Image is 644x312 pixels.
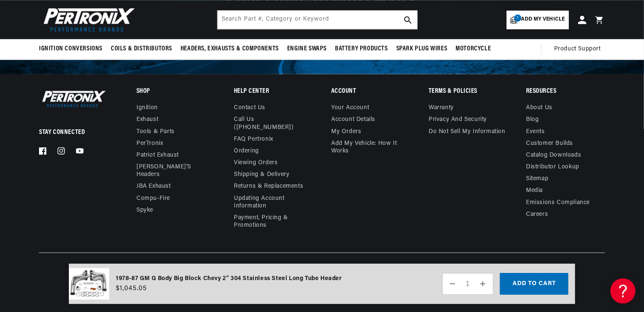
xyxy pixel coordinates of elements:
a: 1Add my vehicle [507,10,569,29]
span: Ignition Conversions [39,45,102,53]
button: search button [399,10,417,29]
summary: Battery Products [331,39,392,59]
span: 1 [514,14,521,21]
a: Warranty [429,104,454,114]
div: 1978-87 GM G Body Big Block Chevy 2" 304 Stainless Steel Long Tube Header [116,274,342,283]
a: Ignition [136,104,158,114]
a: Add My Vehicle: How It Works [331,138,410,157]
a: Media [526,185,543,197]
a: Customer Builds [526,138,573,149]
a: Compu-Fire [136,193,170,205]
img: 1978-87 GM G Body Big Block Chevy 2" 304 Stainless Steel Long Tube Header [69,268,109,300]
input: Search Part #, Category or Keyword [217,10,417,29]
a: Spyke [136,205,153,216]
span: Coils & Distributors [111,45,172,53]
a: Tools & Parts [136,126,175,138]
summary: Motorcycle [451,39,495,59]
summary: Spark Plug Wires [392,39,452,59]
a: Returns & Replacements [234,181,303,192]
a: FAQ Pertronix [234,134,273,145]
a: Blog [526,114,539,126]
button: Add to cart [500,273,568,295]
a: Payment, Pricing & Promotions [234,212,312,231]
a: Viewing Orders [234,157,277,169]
a: Do not sell my information [429,126,505,138]
a: Ordering [234,145,259,157]
span: Motorcycle [456,45,491,53]
a: My orders [331,126,361,138]
summary: Engine Swaps [283,39,331,59]
a: About Us [526,104,552,114]
a: Careers [526,209,548,220]
a: Sitemap [526,173,548,185]
span: Product Support [554,45,601,54]
a: [PERSON_NAME]'s Headers [136,161,209,181]
a: JBA Exhaust [136,181,171,192]
summary: Ignition Conversions [39,39,107,59]
a: Distributor Lookup [526,161,579,173]
a: Account details [331,114,375,126]
span: $1,045.05 [116,283,147,294]
summary: Headers, Exhausts & Components [176,39,283,59]
a: Contact us [234,104,265,114]
img: Pertronix [39,5,136,34]
a: Call Us ([PHONE_NUMBER]) [234,114,306,133]
span: Spark Plug Wires [396,45,448,53]
a: Updating Account Information [234,193,306,212]
span: Battery Products [335,45,388,53]
a: Exhaust [136,114,158,126]
span: Add my vehicle [521,16,565,24]
a: PerTronix [136,138,163,149]
a: Shipping & Delivery [234,169,289,181]
summary: Coils & Distributors [107,39,176,59]
a: Emissions compliance [526,197,590,209]
a: Patriot Exhaust [136,149,179,161]
a: Your account [331,104,369,114]
span: Headers, Exhausts & Components [181,45,279,53]
a: Catalog Downloads [526,149,581,161]
a: Events [526,126,545,138]
p: Stay Connected [39,128,109,137]
a: Privacy and Security [429,114,487,126]
img: Pertronix [39,89,106,109]
span: Engine Swaps [287,45,327,53]
summary: Product Support [554,39,605,59]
